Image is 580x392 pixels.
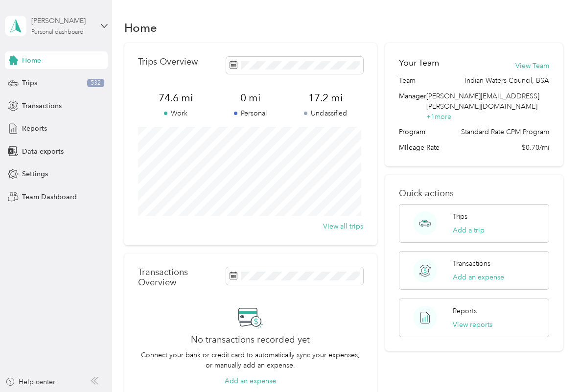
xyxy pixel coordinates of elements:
h2: Your Team [399,57,439,69]
p: Transactions [453,258,490,269]
span: 0 mi [213,91,288,105]
button: View Team [515,61,549,71]
span: Settings [22,169,48,179]
button: Add an expense [453,272,504,282]
iframe: Everlance-gr Chat Button Frame [525,337,580,392]
p: Quick actions [399,188,549,199]
span: Transactions [22,101,62,111]
h2: No transactions recorded yet [191,335,310,345]
span: Team Dashboard [22,192,77,202]
p: Reports [453,306,477,316]
button: Help center [5,377,55,387]
p: Connect your bank or credit card to automatically sync your expenses, or manually add an expense. [138,350,363,370]
h1: Home [124,23,157,33]
p: Trips [453,211,467,222]
span: Standard Rate CPM Program [461,127,549,137]
span: Data exports [22,146,64,157]
span: Mileage Rate [399,142,440,153]
p: Trips Overview [138,57,198,67]
p: Unclassified [288,108,363,118]
span: Team [399,75,416,86]
span: $0.70/mi [522,142,549,153]
div: [PERSON_NAME] [31,16,93,26]
p: Transactions Overview [138,267,221,288]
span: 532 [87,79,104,88]
p: Work [138,108,213,118]
button: View all trips [323,221,363,231]
span: Program [399,127,425,137]
div: Personal dashboard [31,29,84,35]
span: 74.6 mi [138,91,213,105]
button: Add a trip [453,225,485,235]
span: + 1 more [426,113,451,121]
span: Manager [399,91,426,122]
span: [PERSON_NAME][EMAIL_ADDRESS][PERSON_NAME][DOMAIN_NAME] [426,92,539,111]
span: Reports [22,123,47,134]
p: Personal [213,108,288,118]
span: Indian Waters Council, BSA [464,75,549,86]
button: View reports [453,320,492,330]
span: Home [22,55,41,66]
span: Trips [22,78,37,88]
span: 17.2 mi [288,91,363,105]
button: Add an expense [225,376,276,386]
